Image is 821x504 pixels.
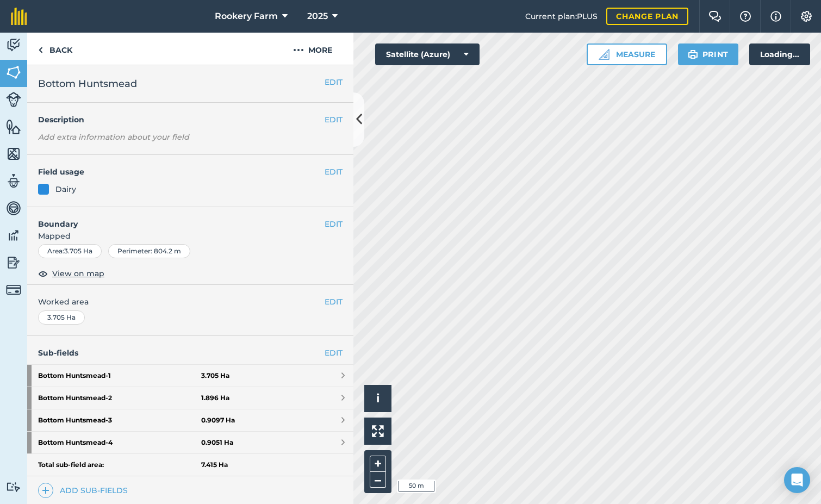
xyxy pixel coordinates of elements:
[599,49,609,60] img: Ruler icon
[55,183,76,195] div: Dairy
[27,365,353,387] a: Bottom Huntsmead-13.705 Ha
[38,461,201,469] strong: Total sub-field area:
[201,438,233,447] strong: 0.9051 Ha
[6,92,21,107] img: svg+xml;base64,PD94bWwgdmVyc2lvbj0iMS4wIiBlbmNvZGluZz0idXRmLTgiPz4KPCEtLSBHZW5lcmF0b3I6IEFkb2JlIE...
[6,282,21,297] img: svg+xml;base64,PD94bWwgdmVyc2lvbj0iMS4wIiBlbmNvZGluZz0idXRmLTgiPz4KPCEtLSBHZW5lcmF0b3I6IEFkb2JlIE...
[325,76,343,88] button: EDIT
[364,385,391,412] button: i
[739,11,752,22] img: A question mark icon
[11,8,27,25] img: fieldmargin Logo
[370,472,386,488] button: –
[708,11,722,22] img: Two speech bubbles overlapping with the left bubble in the forefront
[525,10,598,22] span: Current plan : PLUS
[6,64,21,80] img: svg+xml;base64,PHN2ZyB4bWxucz0iaHR0cDovL3d3dy53My5vcmcvMjAwMC9zdmciIHdpZHRoPSI1NiIgaGVpZ2h0PSI2MC...
[293,43,304,57] img: svg+xml;base64,PHN2ZyB4bWxucz0iaHR0cDovL3d3dy53My5vcmcvMjAwMC9zdmciIHdpZHRoPSIyMCIgaGVpZ2h0PSIyNC...
[38,114,343,126] h4: Description
[606,8,688,25] a: Change plan
[6,119,21,135] img: svg+xml;base64,PHN2ZyB4bWxucz0iaHR0cDovL3d3dy53My5vcmcvMjAwMC9zdmciIHdpZHRoPSI1NiIgaGVpZ2h0PSI2MC...
[27,230,353,242] span: Mapped
[307,10,328,23] span: 2025
[6,37,21,53] img: svg+xml;base64,PD94bWwgdmVyc2lvbj0iMS4wIiBlbmNvZGluZz0idXRmLTgiPz4KPCEtLSBHZW5lcmF0b3I6IEFkb2JlIE...
[27,347,353,359] h4: Sub-fields
[215,10,278,23] span: Rookery Farm
[52,267,104,279] span: View on map
[6,146,21,162] img: svg+xml;base64,PHN2ZyB4bWxucz0iaHR0cDovL3d3dy53My5vcmcvMjAwMC9zdmciIHdpZHRoPSI1NiIgaGVpZ2h0PSI2MC...
[38,132,189,142] em: Add extra information about your field
[325,218,343,230] button: EDIT
[201,416,235,425] strong: 0.9097 Ha
[38,483,132,498] a: Add sub-fields
[370,456,386,472] button: +
[372,425,384,437] img: Four arrows, one pointing top left, one top right, one bottom right and the last bottom left
[6,227,21,244] img: svg+xml;base64,PD94bWwgdmVyc2lvbj0iMS4wIiBlbmNvZGluZz0idXRmLTgiPz4KPCEtLSBHZW5lcmF0b3I6IEFkb2JlIE...
[27,33,83,65] a: Back
[272,33,353,65] button: More
[38,432,201,453] strong: Bottom Huntsmead - 4
[770,10,781,23] img: svg+xml;base64,PHN2ZyB4bWxucz0iaHR0cDovL3d3dy53My5vcmcvMjAwMC9zdmciIHdpZHRoPSIxNyIgaGVpZ2h0PSIxNy...
[784,467,810,493] div: Open Intercom Messenger
[6,254,21,271] img: svg+xml;base64,PD94bWwgdmVyc2lvbj0iMS4wIiBlbmNvZGluZz0idXRmLTgiPz4KPCEtLSBHZW5lcmF0b3I6IEFkb2JlIE...
[27,387,353,409] a: Bottom Huntsmead-21.896 Ha
[38,296,343,308] span: Worked area
[38,43,43,57] img: svg+xml;base64,PHN2ZyB4bWxucz0iaHR0cDovL3d3dy53My5vcmcvMjAwMC9zdmciIHdpZHRoPSI5IiBoZWlnaHQ9IjI0Ii...
[6,173,21,189] img: svg+xml;base64,PD94bWwgdmVyc2lvbj0iMS4wIiBlbmNvZGluZz0idXRmLTgiPz4KPCEtLSBHZW5lcmF0b3I6IEFkb2JlIE...
[27,409,353,431] a: Bottom Huntsmead-30.9097 Ha
[325,114,343,126] button: EDIT
[325,296,343,308] button: EDIT
[375,43,480,65] button: Satellite (Azure)
[42,484,49,497] img: svg+xml;base64,PHN2ZyB4bWxucz0iaHR0cDovL3d3dy53My5vcmcvMjAwMC9zdmciIHdpZHRoPSIxNCIgaGVpZ2h0PSIyNC...
[688,48,698,61] img: svg+xml;base64,PHN2ZyB4bWxucz0iaHR0cDovL3d3dy53My5vcmcvMjAwMC9zdmciIHdpZHRoPSIxOSIgaGVpZ2h0PSIyNC...
[38,387,201,409] strong: Bottom Huntsmead - 2
[38,267,104,280] button: View on map
[201,371,229,380] strong: 3.705 Ha
[800,11,813,22] img: A cog icon
[38,267,48,280] img: svg+xml;base64,PHN2ZyB4bWxucz0iaHR0cDovL3d3dy53My5vcmcvMjAwMC9zdmciIHdpZHRoPSIxOCIgaGVpZ2h0PSIyNC...
[325,347,343,359] a: EDIT
[38,409,201,431] strong: Bottom Huntsmead - 3
[201,461,228,469] strong: 7.415 Ha
[6,200,21,216] img: svg+xml;base64,PD94bWwgdmVyc2lvbj0iMS4wIiBlbmNvZGluZz0idXRmLTgiPz4KPCEtLSBHZW5lcmF0b3I6IEFkb2JlIE...
[38,76,137,91] span: Bottom Huntsmead
[108,244,190,258] div: Perimeter : 804.2 m
[27,432,353,453] a: Bottom Huntsmead-40.9051 Ha
[201,394,229,402] strong: 1.896 Ha
[38,365,201,387] strong: Bottom Huntsmead - 1
[27,207,325,230] h4: Boundary
[678,43,739,65] button: Print
[38,310,85,325] div: 3.705 Ha
[376,391,380,405] span: i
[38,166,325,178] h4: Field usage
[325,166,343,178] button: EDIT
[749,43,810,65] div: Loading...
[587,43,667,65] button: Measure
[38,244,102,258] div: Area : 3.705 Ha
[6,482,21,492] img: svg+xml;base64,PD94bWwgdmVyc2lvbj0iMS4wIiBlbmNvZGluZz0idXRmLTgiPz4KPCEtLSBHZW5lcmF0b3I6IEFkb2JlIE...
